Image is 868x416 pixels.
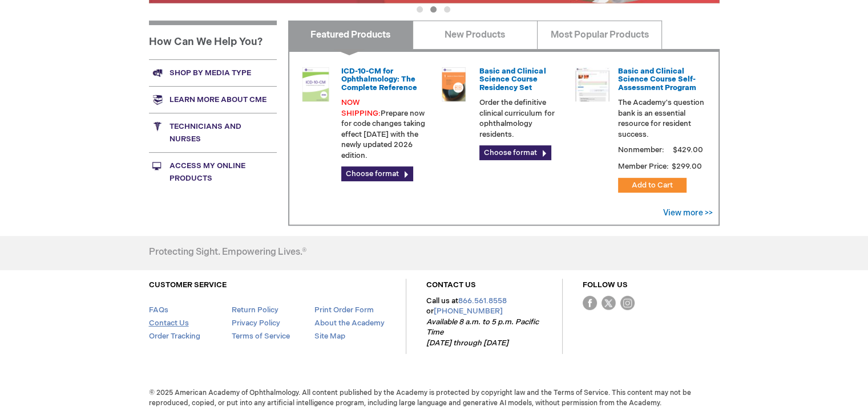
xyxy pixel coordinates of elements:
span: $429.00 [671,145,705,154]
img: 02850963u_47.png [437,67,471,101]
span: Add to Cart [632,181,673,190]
a: Print Order Form [314,305,373,315]
a: Site Map [314,332,345,341]
span: © 2025 American Academy of Ophthalmology. All content published by the Academy is protected by co... [140,388,728,407]
a: View more >> [663,208,713,218]
a: Basic and Clinical Science Course Self-Assessment Program [618,67,696,92]
a: Basic and Clinical Science Course Residency Set [479,67,546,92]
button: 3 of 3 [444,6,450,13]
a: CONTACT US [426,280,476,289]
img: 0120008u_42.png [298,67,333,101]
a: Terms of Service [231,332,289,341]
a: Privacy Policy [231,319,280,328]
a: Return Policy [231,305,278,315]
img: bcscself_20.jpg [575,67,609,101]
h1: How Can We Help You? [149,21,277,59]
img: Facebook [583,296,597,310]
button: 2 of 3 [430,6,437,13]
button: Add to Cart [618,178,687,193]
a: Access My Online Products [149,152,277,191]
a: Contact Us [149,319,189,328]
p: Prepare now for code changes taking effect [DATE] with the newly updated 2026 edition. [341,97,428,161]
a: Featured Products [288,21,413,49]
a: Choose format [479,145,551,160]
img: Twitter [601,296,616,310]
strong: Member Price: [618,162,669,171]
button: 1 of 3 [417,6,423,13]
strong: Nonmember: [618,143,664,157]
font: NOW SHIPPING: [341,98,381,118]
a: [PHONE_NUMBER] [434,307,503,316]
a: FOLLOW US [583,280,628,289]
img: instagram [620,296,635,310]
p: Order the definitive clinical curriculum for ophthalmology residents. [479,97,566,140]
em: Available 8 a.m. to 5 p.m. Pacific Time [DATE] through [DATE] [426,317,539,348]
a: Choose format [341,166,413,181]
a: About the Academy [314,319,384,328]
a: CUSTOMER SERVICE [149,280,227,289]
p: The Academy's question bank is an essential resource for resident success. [618,97,705,140]
a: New Products [413,21,538,49]
a: Shop by media type [149,59,277,86]
a: 866.561.8558 [458,296,507,305]
a: FAQs [149,305,168,315]
span: $299.00 [671,162,704,171]
a: Most Popular Products [537,21,662,49]
a: ICD-10-CM for Ophthalmology: The Complete Reference [341,67,417,92]
p: Call us at or [426,296,542,349]
h4: Protecting Sight. Empowering Lives.® [149,247,306,258]
a: Order Tracking [149,332,200,341]
a: Technicians and nurses [149,113,277,152]
a: Learn more about CME [149,86,277,113]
